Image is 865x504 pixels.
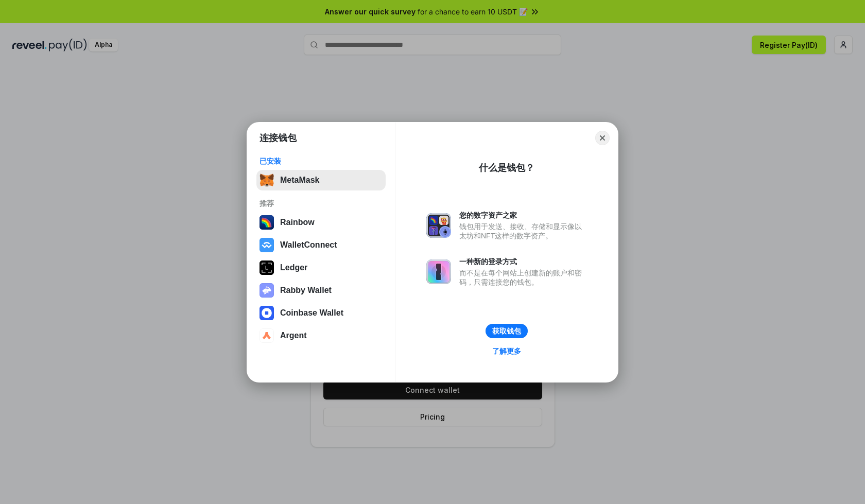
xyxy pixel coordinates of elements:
[459,211,587,220] div: 您的数字资产之家
[486,324,528,338] button: 获取钱包
[459,257,587,266] div: 一种新的登录方式
[595,131,610,145] button: Close
[280,240,337,250] div: WalletConnect
[256,212,386,233] button: Rainbow
[259,173,274,187] img: svg+xml,%3Csvg%20fill%3D%22none%22%20height%3D%2233%22%20viewBox%3D%220%200%2035%2033%22%20width%...
[280,176,319,185] div: MetaMask
[426,213,451,238] img: svg+xml,%3Csvg%20xmlns%3D%22http%3A%2F%2Fwww.w3.org%2F2000%2Fsvg%22%20fill%3D%22none%22%20viewBox...
[259,260,274,275] img: svg+xml,%3Csvg%20xmlns%3D%22http%3A%2F%2Fwww.w3.org%2F2000%2Fsvg%22%20width%3D%2228%22%20height%3...
[492,326,521,336] div: 获取钱包
[259,132,297,144] h1: 连接钱包
[259,283,274,298] img: svg+xml,%3Csvg%20xmlns%3D%22http%3A%2F%2Fwww.w3.org%2F2000%2Fsvg%22%20fill%3D%22none%22%20viewBox...
[256,170,386,190] button: MetaMask
[256,280,386,301] button: Rabby Wallet
[479,162,534,174] div: 什么是钱包？
[426,259,451,284] img: svg+xml,%3Csvg%20xmlns%3D%22http%3A%2F%2Fwww.w3.org%2F2000%2Fsvg%22%20fill%3D%22none%22%20viewBox...
[256,257,386,278] button: Ledger
[259,328,274,343] img: svg+xml,%3Csvg%20width%3D%2228%22%20height%3D%2228%22%20viewBox%3D%220%200%2028%2028%22%20fill%3D...
[259,306,274,320] img: svg+xml,%3Csvg%20width%3D%2228%22%20height%3D%2228%22%20viewBox%3D%220%200%2028%2028%22%20fill%3D...
[280,263,307,272] div: Ledger
[492,346,521,356] div: 了解更多
[259,199,383,208] div: 推荐
[486,344,527,358] a: 了解更多
[259,238,274,252] img: svg+xml,%3Csvg%20width%3D%2228%22%20height%3D%2228%22%20viewBox%3D%220%200%2028%2028%22%20fill%3D...
[256,235,386,255] button: WalletConnect
[259,157,383,166] div: 已安装
[459,222,587,240] div: 钱包用于发送、接收、存储和显示像以太坊和NFT这样的数字资产。
[256,325,386,346] button: Argent
[280,286,332,295] div: Rabby Wallet
[259,215,274,230] img: svg+xml,%3Csvg%20width%3D%22120%22%20height%3D%22120%22%20viewBox%3D%220%200%20120%20120%22%20fil...
[280,331,307,340] div: Argent
[256,303,386,323] button: Coinbase Wallet
[459,268,587,287] div: 而不是在每个网站上创建新的账户和密码，只需连接您的钱包。
[280,218,315,227] div: Rainbow
[280,308,343,318] div: Coinbase Wallet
